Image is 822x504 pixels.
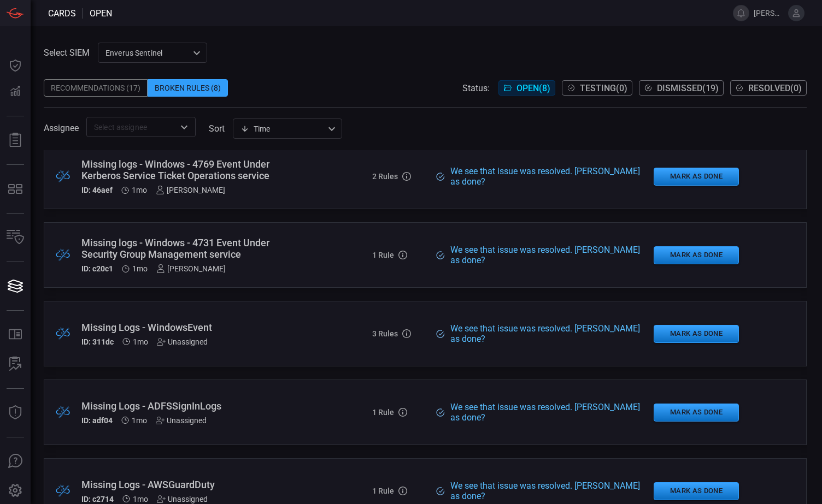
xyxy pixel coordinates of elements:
div: [PERSON_NAME] [156,264,226,273]
button: Testing(0) [562,80,632,96]
button: Mark as Done [654,168,739,186]
div: Missing Logs - AWSGuardDuty [81,479,298,490]
h5: 1 Rule [372,487,394,495]
h5: ID: adf04 [81,416,113,425]
span: Aug 21, 2025 12:24 AM [132,264,148,273]
button: MITRE - Detection Posture [2,176,28,202]
span: Open ( 8 ) [516,83,550,93]
p: Enverus Sentinel [105,48,190,58]
span: Aug 21, 2025 12:20 AM [133,337,148,346]
span: Aug 21, 2025 12:19 AM [132,416,147,425]
button: Cards [2,273,28,299]
div: Unassigned [157,495,208,503]
span: Status: [462,83,490,93]
div: Recommendations (17) [44,79,148,97]
div: We see that issue was resolved. [PERSON_NAME] as done? [446,245,645,265]
button: Ask Us A Question [2,448,28,475]
button: Resolved(0) [730,80,807,96]
button: Mark as Done [654,482,739,500]
button: Dashboard [2,52,28,79]
button: Open(8) [498,80,555,96]
h5: ID: 311dc [81,337,114,346]
span: Cards [48,8,76,19]
label: Select SIEM [44,48,90,58]
span: [PERSON_NAME].[PERSON_NAME] [754,9,784,17]
div: [PERSON_NAME] [156,186,225,194]
span: open [90,8,112,19]
h5: 3 Rules [372,329,398,338]
div: Missing logs - Windows - 4731 Event Under Security Group Management service [81,237,298,260]
h5: ID: 46aef [81,186,113,194]
button: Mark as Done [654,325,739,343]
span: Aug 21, 2025 12:25 AM [132,186,147,194]
div: Time [240,123,325,134]
div: Unassigned [157,337,208,346]
span: Dismissed ( 19 ) [657,83,719,93]
button: Mark as Done [654,404,739,422]
div: We see that issue was resolved. [PERSON_NAME] as done? [446,323,645,344]
label: sort [209,123,225,134]
button: Mark as Done [654,246,739,264]
h5: ID: c20c1 [81,264,113,273]
div: Broken Rules (8) [148,79,228,97]
h5: 1 Rule [372,408,394,417]
button: ALERT ANALYSIS [2,351,28,377]
div: We see that issue was resolved. [PERSON_NAME] as done? [446,402,645,423]
button: Threat Intelligence [2,400,28,426]
div: We see that issue was resolved. [PERSON_NAME] as done? [446,481,645,501]
span: Assignee [44,123,79,133]
div: Missing logs - Windows - 4769 Event Under Kerberos Service Ticket Operations service [81,158,298,181]
button: Reports [2,127,28,153]
button: Rule Catalog [2,322,28,348]
h5: 1 Rule [372,251,394,259]
div: We see that issue was resolved. [PERSON_NAME] as done? [446,166,645,187]
button: Inventory [2,224,28,251]
h5: 2 Rules [372,172,398,181]
span: Testing ( 0 ) [580,83,627,93]
span: Resolved ( 0 ) [748,83,802,93]
span: Aug 21, 2025 12:19 AM [133,495,148,503]
button: Dismissed(19) [639,80,724,96]
input: Select assignee [90,120,174,134]
div: Missing Logs - ADFSSignInLogs [81,400,298,412]
button: Preferences [2,478,28,504]
h5: ID: c2714 [81,495,114,503]
div: Missing Logs - WindowsEvent [81,322,298,333]
div: Unassigned [156,416,207,425]
button: Open [177,120,192,135]
button: Detections [2,79,28,105]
